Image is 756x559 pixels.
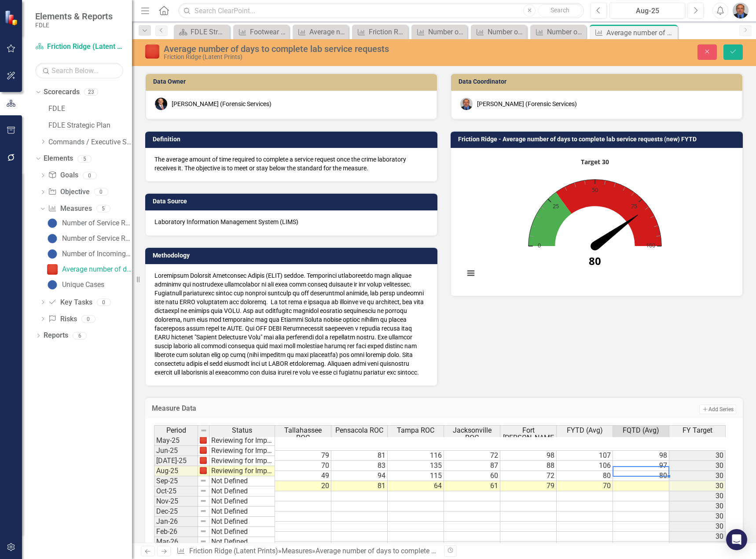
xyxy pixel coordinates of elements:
td: Feb-26 [154,527,198,537]
td: 116 [388,450,444,461]
a: Risks [48,314,77,324]
img: Informational Data [47,233,58,244]
a: Unique Cases [45,278,104,292]
div: Number of Service Requests Completed [428,26,465,37]
td: 30 [669,491,726,501]
text: Target 30 [581,158,609,166]
img: 8DAGhfEEPCf229AAAAAElFTkSuQmCC [200,497,207,504]
td: 30 [669,522,726,532]
td: 135 [388,461,444,471]
div: 0 [94,188,108,196]
div: 0 [97,298,111,306]
span: Tampa ROC [397,427,434,434]
a: Friction Ridge (Latent Prints) [35,42,123,52]
div: » » [176,546,437,556]
td: Reviewing for Improvement [209,466,275,476]
a: Key Tasks [48,298,92,308]
div: Average number of days to complete lab service requests [316,547,492,555]
td: Jan-26 [154,517,198,527]
a: Goals [48,170,78,180]
td: 80 [613,471,669,481]
img: ClearPoint Strategy [4,10,20,26]
td: 30 [669,511,726,522]
td: 88 [500,461,557,471]
td: 64 [388,481,444,491]
td: 80 [557,471,613,481]
td: 61 [444,481,500,491]
td: Reviewing for Improvement [209,435,275,446]
td: Aug-25 [154,466,198,476]
td: 30 [669,471,726,481]
div: Aug-25 [613,6,682,16]
td: 94 [331,471,388,481]
input: Search Below... [35,63,123,78]
span: Tallahassee ROC [277,427,329,442]
a: Objective [48,187,89,197]
div: [PERSON_NAME] (Forensic Services) [172,99,272,108]
span: Status [232,427,252,434]
td: 70 [275,461,331,471]
td: 115 [388,471,444,481]
td: Not Defined [209,496,275,507]
div: Number of Service Requests Pending [62,235,132,243]
span: Fort [PERSON_NAME] ROC [502,427,554,450]
img: 8DAGhfEEPCf229AAAAAElFTkSuQmCC [200,538,207,545]
h3: Methodology [153,252,433,259]
button: Add Series [699,405,736,414]
svg: Interactive chart [460,155,730,287]
a: Friction Ridge Landing Updater [354,26,406,37]
a: Footwear & Tire Landing Updater [235,26,287,37]
td: Jun-25 [154,446,198,456]
small: FDLE [35,22,113,29]
div: 6 [73,332,87,339]
span: Laboratory Information Management System (LIMS) [154,218,298,225]
td: 30 [669,532,726,542]
a: Number of Service Requests Pending [45,232,132,246]
div: 0 [83,172,97,179]
path: 80. FYTD (Avg). [592,211,641,250]
button: Aug-25 [609,3,685,18]
text: 25 [553,202,559,210]
div: Friction Ridge Landing Updater [369,26,406,37]
img: DxoheXUOvkpYAAAAAElFTkSuQmCC [200,447,207,454]
td: 30 [669,542,726,552]
div: Friction Ridge (Latent Prints) [164,54,478,60]
a: Average number of days to complete lab service requests [295,26,346,37]
img: 8DAGhfEEPCf229AAAAAElFTkSuQmCC [200,477,207,484]
a: Reports [44,331,68,341]
div: Number of Service Requests Pending [488,26,525,37]
h3: Data Coordinator [459,78,738,85]
text: 50 [592,186,598,194]
text: 75 [631,202,637,210]
p: Loremipsum Dolorsit Ametconsec Adipis (ELIT) seddoe. Temporinci utlaboreetdo magn aliquae adminim... [154,271,428,377]
img: Reviewing for Improvement [47,264,58,275]
span: Search [550,7,569,14]
td: Mar-26 [154,537,198,547]
div: The average amount of time required to complete a service request once the crime laboratory recei... [154,155,428,173]
img: Reviewing for Improvement [145,44,159,59]
td: 30 [669,481,726,491]
span: Elements & Reports [35,11,113,22]
img: Chris Hendry [733,3,749,18]
a: Measures [48,204,92,214]
img: Jason Bundy [155,98,167,110]
div: Footwear & Tire Landing Updater [250,26,287,37]
a: FDLE [48,104,132,114]
h3: Data Owner [153,78,433,85]
a: Number of Service Requests Pending [473,26,525,37]
a: Friction Ridge (Latent Prints) [189,547,278,555]
td: Not Defined [209,517,275,527]
img: 8DAGhfEEPCf229AAAAAElFTkSuQmCC [200,427,207,434]
td: 98 [500,450,557,461]
text: 80 [589,254,601,268]
td: 81 [331,450,388,461]
img: Informational Data [47,279,58,290]
button: Search [538,4,582,17]
input: Search ClearPoint... [178,3,584,18]
td: [DATE]-25 [154,456,198,466]
span: Jacksonville ROC [446,427,498,442]
td: 81 [331,481,388,491]
div: Number of Service Requests Completed [62,219,132,227]
a: Number of Service Requests Completed [45,216,132,230]
td: 83 [331,461,388,471]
